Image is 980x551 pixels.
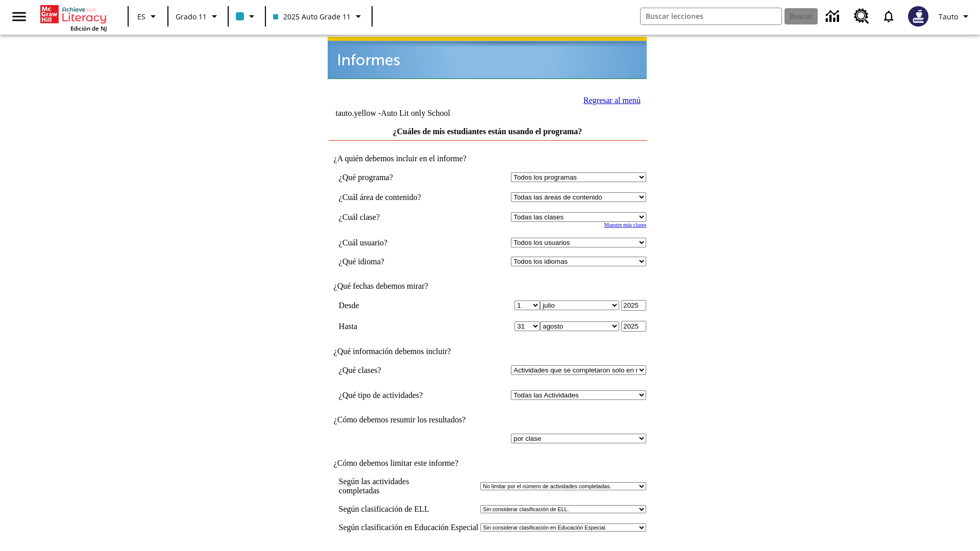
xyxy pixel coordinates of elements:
[641,8,781,24] input: Buscar campo
[232,7,262,26] button: El color de la clase es azul claro. Cambiar el color de la clase.
[339,172,454,182] td: ¿Qué programa?
[339,523,479,532] td: Según clasificación en Educación Especial
[329,347,647,356] td: ¿Qué información debemos incluir?
[935,7,976,26] button: Perfil/Configuración
[329,154,647,163] td: ¿A quién debemos incluir en el informe?
[171,7,225,26] button: Grado: Grado 11, Elige un grado
[70,24,107,32] span: Edición de NJ
[339,477,479,495] td: Según las actividades completadas
[339,505,479,514] td: Según clasificación de ELL
[848,3,875,30] a: Centro de recursos, Se abrirá en una pestaña nueva.
[875,3,902,30] a: Notificaciones
[339,365,454,375] td: ¿Qué clases?
[339,390,454,400] td: ¿Qué tipo de actividades?
[339,257,454,266] td: ¿Qué idioma?
[820,3,848,31] a: Centro de información
[908,6,928,27] img: Avatar
[339,193,421,202] nobr: ¿Cuál área de contenido?
[176,11,207,22] span: Grado 11
[339,321,454,332] td: Hasta
[328,37,647,79] img: header
[132,7,164,26] button: Lenguaje: ES, Selecciona un idioma
[4,2,34,32] button: Abrir el menú lateral
[339,212,454,222] td: ¿Cuál clase?
[335,109,523,118] td: tauto.yellow -
[137,11,145,22] span: ES
[583,96,641,105] a: Regresar al menú
[269,7,369,26] button: Clase: 2025 Auto Grade 11, Selecciona una clase
[604,222,646,228] a: Muestre más clases
[393,127,582,136] a: ¿Cuáles de mis estudiantes están usando el programa?
[339,300,454,311] td: Desde
[273,11,351,22] span: 2025 Auto Grade 11
[339,238,454,247] td: ¿Cuál usuario?
[40,3,107,32] div: Portada
[329,282,647,291] td: ¿Qué fechas debemos mirar?
[329,459,647,468] td: ¿Cómo debemos limitar este informe?
[902,3,935,30] button: Escoja un nuevo avatar
[381,109,450,117] nobr: Auto Lit only School
[329,415,647,424] td: ¿Cómo debemos resumir los resultados?
[939,11,958,22] span: Tauto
